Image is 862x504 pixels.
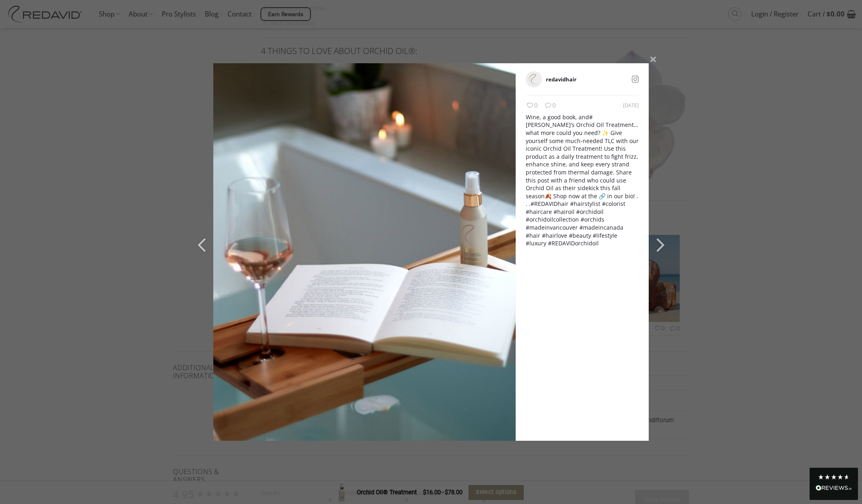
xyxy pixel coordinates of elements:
[579,224,623,231] a: #madeincanada
[526,232,540,239] a: #hair
[213,63,516,441] img: picture_3728182587043701634.jpg
[542,232,567,239] a: #hairlove
[526,113,639,247] div: Wine, a good book, and ’s Orchid Oil Treatment… what more could you need? ✨ Give yourself some mu...
[548,239,599,247] a: #REDAVIDorchidoil
[554,208,575,216] a: #hairoil
[602,200,625,207] a: #colorist
[544,101,556,109] span: 0
[526,224,578,231] a: #madeinvancouver
[526,101,538,109] span: 0
[581,216,604,223] a: #orchids
[526,239,546,247] a: #luxury
[816,483,852,494] div: Read All Reviews
[810,468,858,500] div: Read All Reviews
[623,102,639,109] time: 23 September 2025
[816,485,852,491] img: REVIEWS.io
[526,71,542,87] img: user_redavidhair.jpg
[569,232,591,239] a: #beauty
[576,208,604,216] a: #orchidoil
[570,200,600,207] a: #hairstylist
[593,232,617,239] a: #lifestyle
[526,216,579,223] a: #orchidoilcollection
[629,75,641,83] a: View on Instagram
[526,208,552,216] a: #haircare
[818,474,850,480] div: 4.8 Stars
[526,113,593,129] a: #[PERSON_NAME]
[546,76,577,83] a: redavidhair
[531,200,568,207] a: #REDAVIDhair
